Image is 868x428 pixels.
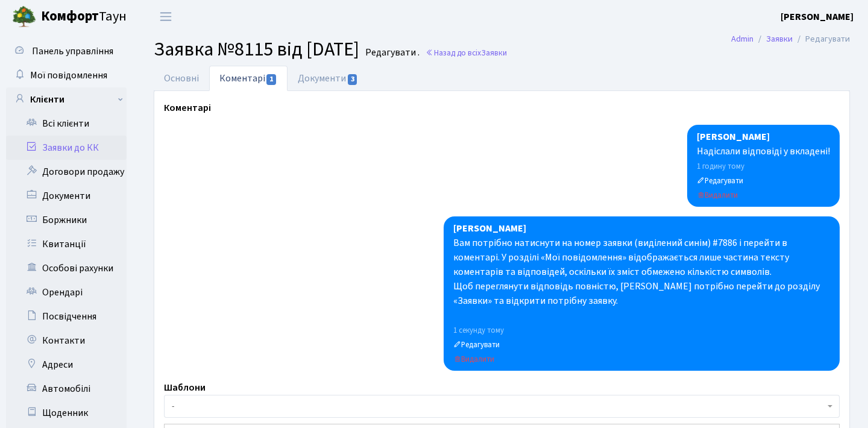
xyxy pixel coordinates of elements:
[266,74,276,85] span: 1
[154,66,209,91] a: Основні
[453,354,494,365] small: Видалити
[32,45,113,58] span: Панель управління
[6,184,127,208] a: Документи
[6,329,127,353] a: Контакти
[793,33,850,46] li: Редагувати
[151,7,181,27] button: Переключити навігацію
[6,63,127,87] a: Мої повідомлення
[697,144,830,159] div: Надіслали відповіді у вкладені!
[6,304,127,329] a: Посвідчення
[30,69,107,82] span: Мої повідомлення
[697,174,743,187] a: Редагувати
[697,175,743,186] small: Редагувати
[453,338,500,351] a: Редагувати
[6,208,127,232] a: Боржники
[41,7,127,27] span: Таун
[453,352,494,365] a: Видалити
[453,236,830,323] div: Вам потрібно натиснути на номер заявки (виділений синім) #7886 і перейти в коментарі. У розділі «...
[781,10,854,24] b: [PERSON_NAME]
[6,232,127,256] a: Квитанції
[6,160,127,184] a: Договори продажу
[453,339,500,350] small: Редагувати
[6,280,127,304] a: Орендарі
[6,256,127,280] a: Особові рахунки
[209,66,288,91] a: Коментарі
[288,66,368,91] a: Документи
[697,188,738,201] a: Видалити
[781,10,854,24] a: [PERSON_NAME]
[12,5,36,29] img: logo.png
[6,112,127,136] a: Всі клієнти
[731,33,753,45] a: Admin
[348,74,357,85] span: 3
[481,47,507,58] span: Заявки
[164,101,211,115] label: Коментарі
[10,10,665,23] body: Rich Text Area. Press ALT-0 for help.
[363,47,420,58] small: Редагувати .
[6,401,127,425] a: Щоденник
[713,27,868,52] nav: breadcrumb
[766,33,793,45] a: Заявки
[164,380,206,395] label: Шаблони
[154,36,359,63] span: Заявка №8115 від [DATE]
[453,221,830,236] div: [PERSON_NAME]
[6,353,127,377] a: Адреси
[41,7,99,26] b: Комфорт
[426,47,507,58] a: Назад до всіхЗаявки
[6,377,127,401] a: Автомобілі
[172,400,825,412] span: -
[453,325,504,336] small: 17.09.2025 13:16:20
[6,39,127,63] a: Панель управління
[6,87,127,112] a: Клієнти
[697,130,830,144] div: [PERSON_NAME]
[697,190,738,201] small: Видалити
[697,161,744,172] small: 17.09.2025 11:30:17
[6,136,127,160] a: Заявки до КК
[164,395,840,418] span: -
